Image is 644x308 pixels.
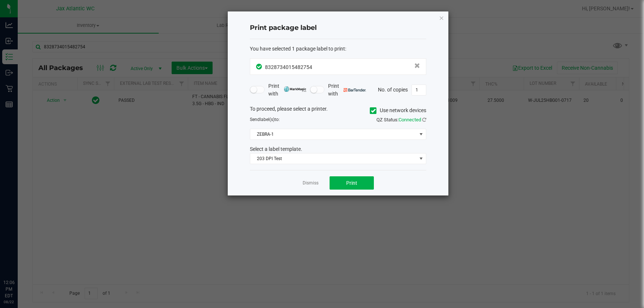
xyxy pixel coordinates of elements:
[260,117,275,122] span: label(s)
[330,176,374,190] button: Print
[370,107,426,114] label: Use network devices
[256,63,263,70] span: In Sync
[303,180,318,186] a: Dismiss
[244,145,432,153] div: Select a label template.
[250,46,345,52] span: You have selected 1 package label to print
[376,117,426,122] span: QZ Status:
[268,82,306,98] span: Print with
[328,82,366,98] span: Print with
[250,23,426,33] h4: Print package label
[250,129,417,139] span: ZEBRA-1
[344,88,366,92] img: bartender.png
[250,153,417,164] span: 203 DPI Test
[244,105,432,116] div: To proceed, please select a printer.
[250,45,426,53] div: :
[265,64,312,70] span: 8328734015482754
[378,86,408,92] span: No. of copies
[250,117,280,122] span: Send to:
[284,86,306,92] img: mark_magic_cybra.png
[346,180,357,186] span: Print
[399,117,421,122] span: Connected
[7,249,30,271] iframe: Resource center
